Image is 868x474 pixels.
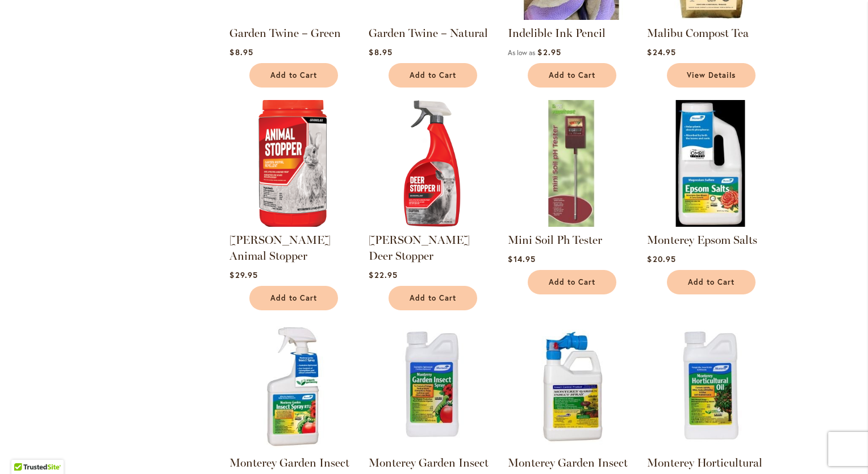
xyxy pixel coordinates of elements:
button: Add to Cart [389,63,477,88]
a: Monterey Horticultural Oil – Pint, Concentrate [647,441,774,452]
a: Garden Twine – Green [229,11,356,22]
span: View Details [687,70,736,80]
iframe: Launch Accessibility Center [9,434,40,465]
img: Monterey Garden Insect Spray – 16 oz., Concentrate [369,323,495,450]
span: $29.95 [229,269,257,280]
a: Monterey Epsom Salts [647,233,757,247]
span: Add to Cart [270,293,317,303]
img: Messina Animal Stopper [227,97,360,230]
a: Monterey Epsom Salts [647,218,774,229]
button: Add to Cart [528,270,616,294]
button: Add to Cart [667,270,756,294]
span: Add to Cart [410,70,456,80]
a: Messina Animal Stopper [229,218,356,229]
button: Add to Cart [249,63,338,88]
span: $2.95 [537,47,561,57]
a: Mini Soil Ph Tester [508,218,635,229]
span: As low as [508,48,535,57]
span: Add to Cart [270,70,317,80]
button: Add to Cart [389,286,477,310]
span: $20.95 [647,253,675,264]
a: Malibu Compost Tea [647,26,749,40]
a: View Details [667,63,756,88]
a: Messina Deer Stopper [369,218,495,229]
span: $24.95 [647,47,675,57]
button: Add to Cart [528,63,616,88]
a: Mini Soil Ph Tester [508,233,602,247]
a: Garden Twine – Natural [369,26,488,40]
a: Monterey Garden Insect Spray – 16 oz., Concentrate [369,441,495,452]
span: $22.95 [369,269,397,280]
img: Monterey Epsom Salts [647,100,774,227]
span: Add to Cart [549,277,595,287]
a: Indelible Ink Pencil [508,11,635,22]
span: $8.95 [369,47,392,57]
span: Add to Cart [688,277,735,287]
span: $8.95 [229,47,253,57]
img: Monterey Horticultural Oil – Pint, Concentrate [647,323,774,450]
a: Garden Twine – Green [229,26,341,40]
a: Monterey Garden Insect Spray – 32 oz., Ready To Use [229,441,356,452]
span: Add to Cart [410,293,456,303]
a: Malibu Compost Tea [647,11,774,22]
a: Garden Twine – Natural [369,11,495,22]
a: [PERSON_NAME] Animal Stopper [229,233,331,263]
span: $14.95 [508,253,535,264]
button: Add to Cart [249,286,338,310]
img: Monterey Garden Insect Spray – 32 oz., Ready To Use [229,323,356,450]
a: Indelible Ink Pencil [508,26,606,40]
a: [PERSON_NAME] Deer Stopper [369,233,470,263]
a: Monterey Garden Insect Spray – 32 oz., Hose Ready [508,441,635,452]
img: Monterey Garden Insect Spray – 32 oz., Hose Ready [508,323,635,450]
img: Mini Soil Ph Tester [508,100,635,227]
img: Messina Deer Stopper [369,100,495,227]
span: Add to Cart [549,70,595,80]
